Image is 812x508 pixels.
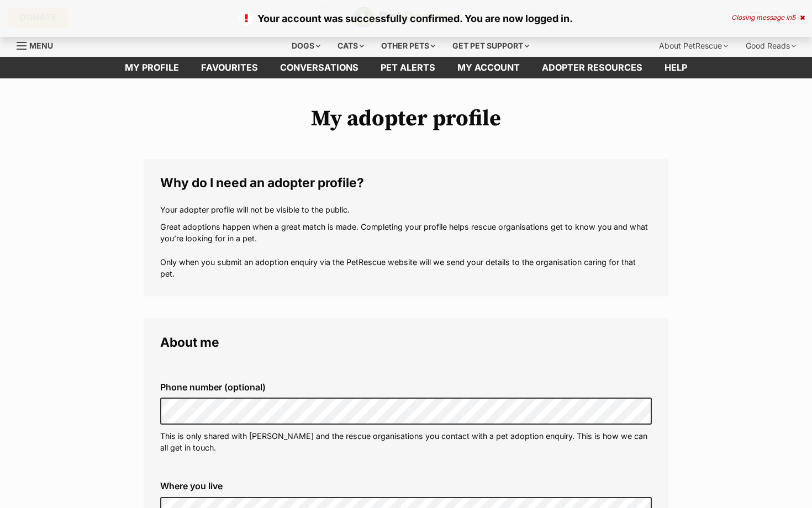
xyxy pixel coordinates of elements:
[190,57,269,78] a: Favourites
[330,35,372,57] div: Cats
[114,57,190,78] a: My profile
[373,35,443,57] div: Other pets
[160,221,652,280] p: Great adoptions happen when a great match is made. Completing your profile helps rescue organisat...
[160,382,652,392] label: Phone number (optional)
[160,335,652,350] legend: About me
[370,57,446,78] a: Pet alerts
[446,57,531,78] a: My account
[160,176,652,190] legend: Why do I need an adopter profile?
[160,204,652,215] p: Your adopter profile will not be visible to the public.
[531,57,653,78] a: Adopter resources
[284,35,328,57] div: Dogs
[160,430,652,454] p: This is only shared with [PERSON_NAME] and the rescue organisations you contact with a pet adopti...
[738,35,804,57] div: Good Reads
[653,57,698,78] a: Help
[144,159,668,297] fieldset: Why do I need an adopter profile?
[144,106,668,131] h1: My adopter profile
[445,35,537,57] div: Get pet support
[29,41,53,50] span: Menu
[160,481,652,491] label: Where you live
[269,57,370,78] a: conversations
[17,35,61,55] a: Menu
[651,35,736,57] div: About PetRescue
